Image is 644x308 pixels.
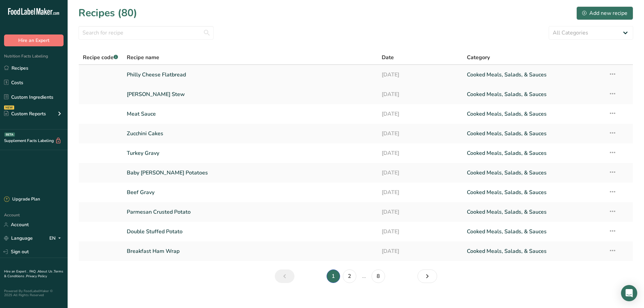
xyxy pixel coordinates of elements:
[372,269,385,283] a: Page 8.
[4,196,40,203] div: Upgrade Plan
[467,126,600,141] a: Cooked Meals, Salads, & Sauces
[576,6,633,20] button: Add new recipe
[467,185,600,199] a: Cooked Meals, Salads, & Sauces
[127,166,374,180] a: Baby [PERSON_NAME] Potatoes
[382,68,459,82] a: [DATE]
[467,205,600,219] a: Cooked Meals, Salads, & Sauces
[127,224,374,239] a: Double Stuffed Potato
[467,146,600,160] a: Cooked Meals, Salads, & Sauces
[78,5,137,21] h1: Recipes (80)
[382,107,459,121] a: [DATE]
[467,107,600,121] a: Cooked Meals, Salads, & Sauces
[467,68,600,82] a: Cooked Meals, Salads, & Sauces
[418,269,437,283] a: Next page
[382,146,459,160] a: [DATE]
[26,274,47,279] a: Privacy Policy
[127,87,374,101] a: [PERSON_NAME] Stew
[4,110,46,117] div: Custom Reports
[38,269,54,274] a: About Us .
[49,234,64,242] div: EN
[4,269,28,274] a: Hire an Expert .
[382,126,459,141] a: [DATE]
[4,133,15,137] div: BETA
[467,53,490,62] span: Category
[582,9,627,17] div: Add new recipe
[621,285,637,301] div: Open Intercom Messenger
[4,269,63,279] a: Terms & Conditions .
[275,269,294,283] a: Previous page
[29,269,38,274] a: FAQ .
[382,53,394,62] span: Date
[343,269,356,283] a: Page 2.
[382,224,459,239] a: [DATE]
[127,68,374,82] a: Philly Cheese Flatbread
[467,244,600,258] a: Cooked Meals, Salads, & Sauces
[382,166,459,180] a: [DATE]
[127,244,374,258] a: Breakfast Ham Wrap
[4,34,64,46] button: Hire an Expert
[83,54,118,61] span: Recipe code
[382,244,459,258] a: [DATE]
[4,289,64,297] div: Powered By FoodLabelMaker © 2025 All Rights Reserved
[467,166,600,180] a: Cooked Meals, Salads, & Sauces
[78,26,214,40] input: Search for recipe
[127,53,159,62] span: Recipe name
[127,107,374,121] a: Meat Sauce
[382,87,459,101] a: [DATE]
[127,126,374,141] a: Zucchini Cakes
[382,185,459,199] a: [DATE]
[467,87,600,101] a: Cooked Meals, Salads, & Sauces
[382,205,459,219] a: [DATE]
[4,232,33,244] a: Language
[4,105,14,110] div: NEW
[467,224,600,239] a: Cooked Meals, Salads, & Sauces
[127,146,374,160] a: Turkey Gravy
[127,205,374,219] a: Parmesan Crusted Potato
[127,185,374,199] a: Beef Gravy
